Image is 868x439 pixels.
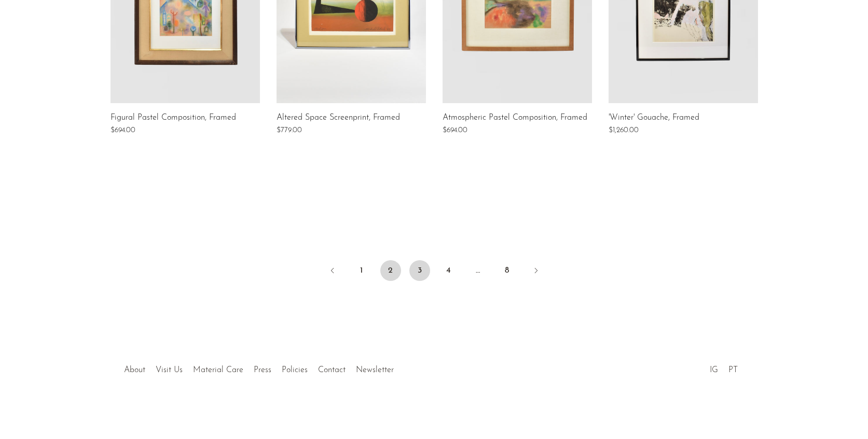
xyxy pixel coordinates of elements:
a: Material Care [193,366,243,374]
a: About [124,366,145,374]
a: 8 [497,260,517,281]
a: Next [526,260,546,283]
a: Press [254,366,271,374]
span: $694.00 [111,126,135,134]
a: 1 [351,260,372,281]
ul: Quick links [119,358,399,377]
span: $694.00 [443,126,467,134]
a: 4 [438,260,459,281]
span: $1,260.00 [609,126,639,134]
ul: Social Medias [705,358,743,377]
a: Policies [282,366,308,374]
span: … [467,260,488,281]
a: Contact [318,366,346,374]
a: 'Winter' Gouache, Framed [609,114,699,123]
a: PT [728,366,738,374]
a: Figural Pastel Composition, Framed [111,114,236,123]
a: 3 [409,260,430,281]
a: Atmospheric Pastel Composition, Framed [443,114,587,123]
a: Altered Space Screenprint, Framed [277,114,400,123]
span: $779.00 [277,126,302,134]
span: 2 [380,260,401,281]
a: IG [710,366,718,374]
a: Visit Us [156,366,183,374]
a: Previous [322,260,343,283]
